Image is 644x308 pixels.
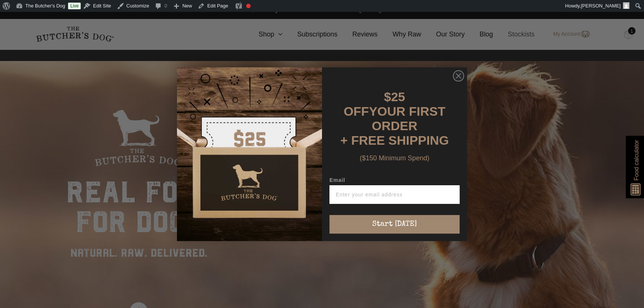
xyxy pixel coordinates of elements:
[453,70,464,81] button: Close dialog
[329,215,460,234] button: Start [DATE]
[177,67,322,241] img: d0d537dc-5429-4832-8318-9955428ea0a1.jpeg
[632,140,641,180] span: Food calculator
[68,3,81,9] a: Live
[329,185,460,204] input: Enter your email address
[581,3,621,9] span: [PERSON_NAME]
[360,154,429,162] span: ($150 Minimum Spend)
[329,177,460,185] label: Email
[340,104,449,147] span: YOUR FIRST ORDER + FREE SHIPPING
[246,4,251,8] div: Focus keyphrase not set
[344,90,405,118] span: $25 OFF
